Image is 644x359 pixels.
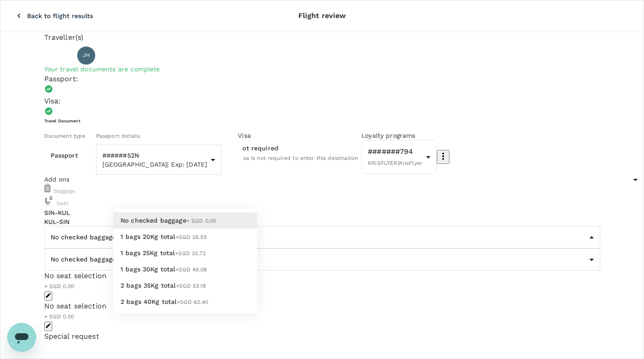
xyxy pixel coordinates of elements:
[176,283,206,289] span: +SGD 53.18
[120,266,176,273] span: 1 bags 30Kg total
[120,249,175,256] span: 1 bags 25Kg total
[176,266,207,273] span: +SGD 49.08
[120,233,176,240] span: 1 bags 20Kg total
[175,250,206,256] span: +SGD 32.72
[120,217,186,224] span: No checked baggage
[176,234,207,240] span: +SGD 26.59
[177,299,208,305] span: +SGD 63.40
[120,298,177,305] span: 2 bags 40Kg total
[186,218,217,224] span: + SGD 0.00
[120,282,176,289] span: 2 bags 35Kg total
